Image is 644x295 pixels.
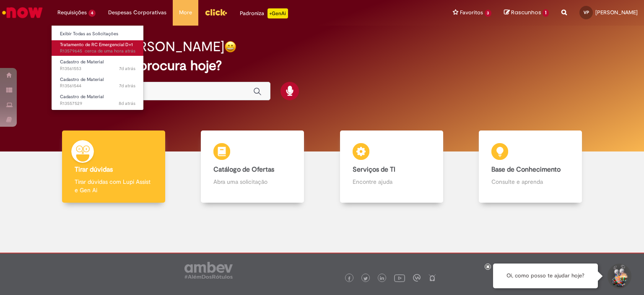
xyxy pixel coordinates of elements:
[60,76,104,83] span: Cadastro de Material
[119,100,135,107] time: 23/09/2025 08:56:13
[119,65,135,72] time: 24/09/2025 08:46:47
[428,274,436,282] img: logo_footer_naosei.png
[240,8,288,18] div: Padroniza
[493,264,598,288] div: Oi, como posso te ajudar hoje?
[52,75,144,91] a: Aberto R13561544 : Cadastro de Material
[491,165,561,174] b: Base de Conhecimento
[60,48,135,55] span: R13579645
[205,6,227,18] img: click_logo_yellow_360x200.png
[224,41,236,53] img: happy-face.png
[606,264,631,289] button: Iniciar Conversa de Suporte
[52,40,144,56] a: Aberto R13579645 : Tratamento de RC Emergencial D+1
[60,94,104,100] span: Cadastro de Material
[595,9,638,16] span: [PERSON_NAME]
[511,8,541,16] span: Rascunhos
[52,29,144,39] a: Exibir Todas as Solicitações
[51,25,144,110] ul: Requisições
[119,65,135,72] span: 7d atrás
[347,277,351,281] img: logo_footer_facebook.png
[461,131,600,203] a: Base de Conhecimento Consulte e aprenda
[75,178,153,194] p: Tirar dúvidas com Lupi Assist e Gen Ai
[322,131,461,203] a: Serviços de TI Encontre ajuda
[60,59,104,65] span: Cadastro de Material
[52,57,144,73] a: Aberto R13561553 : Cadastro de Material
[60,42,133,48] span: Tratamento de RC Emergencial D+1
[353,165,395,174] b: Serviços de TI
[543,9,549,17] span: 1
[119,83,135,89] span: 7d atrás
[504,9,549,17] a: Rascunhos
[184,262,233,279] img: logo_footer_ambev_rotulo_gray.png
[491,178,569,186] p: Consulte e aprenda
[108,8,166,17] span: Despesas Corporativas
[119,100,135,107] span: 8d atrás
[394,272,405,283] img: logo_footer_youtube.png
[413,274,421,282] img: logo_footer_workplace.png
[64,39,224,54] h2: Bom dia, [PERSON_NAME]
[52,92,144,108] a: Aberto R13557529 : Cadastro de Material
[119,83,135,89] time: 24/09/2025 08:44:32
[60,100,135,107] span: R13557529
[485,10,492,17] span: 3
[213,178,291,186] p: Abra uma solicitação
[267,8,288,18] p: +GenAi
[88,10,96,17] span: 4
[85,48,135,54] span: cerca de uma hora atrás
[353,178,431,186] p: Encontre ajuda
[584,10,589,15] span: VP
[364,277,368,281] img: logo_footer_twitter.png
[60,83,135,89] span: R13561544
[380,276,384,281] img: logo_footer_linkedin.png
[85,48,135,54] time: 30/09/2025 08:12:07
[460,8,483,17] span: Favoritos
[75,165,113,174] b: Tirar dúvidas
[57,8,87,17] span: Requisições
[183,131,322,203] a: Catálogo de Ofertas Abra uma solicitação
[179,8,192,17] span: More
[60,65,135,72] span: R13561553
[1,4,44,21] img: ServiceNow
[64,58,581,73] h2: O que você procura hoje?
[44,131,183,203] a: Tirar dúvidas Tirar dúvidas com Lupi Assist e Gen Ai
[213,165,274,174] b: Catálogo de Ofertas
